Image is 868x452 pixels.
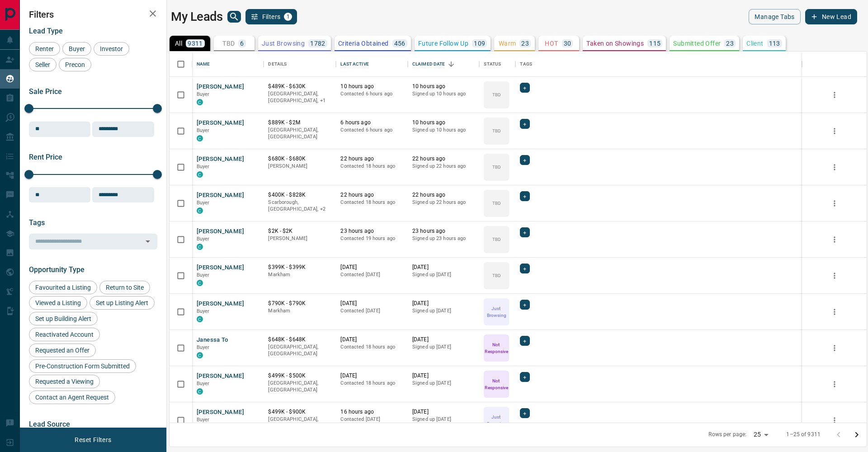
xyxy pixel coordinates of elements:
p: [GEOGRAPHIC_DATA], [GEOGRAPHIC_DATA] [268,127,331,141]
p: 113 [769,40,780,47]
p: Signed up [DATE] [412,416,475,423]
p: 10 hours ago [412,83,475,90]
p: Taken on Showings [586,40,644,47]
span: 1 [285,14,291,20]
span: Buyer [197,164,210,169]
button: Sort [445,58,458,71]
p: Future Follow Up [418,40,468,47]
p: [GEOGRAPHIC_DATA], [GEOGRAPHIC_DATA] [268,416,331,430]
span: Requested a Viewing [32,378,97,385]
div: Requested a Viewing [29,375,100,388]
span: Return to Site [103,284,147,291]
p: $400K - $828K [268,191,331,199]
div: Claimed Date [412,52,445,77]
div: + [520,336,529,346]
p: Toronto [268,90,331,104]
p: Client [746,40,763,47]
span: + [523,264,526,273]
span: Buyer [197,91,210,97]
div: Last Active [336,52,407,77]
p: Signed up 22 hours ago [412,199,475,206]
p: 23 hours ago [340,227,403,235]
p: Contacted 19 hours ago [340,235,403,242]
div: Contact an Agent Request [29,391,115,404]
p: $790K - $790K [268,300,331,307]
div: Reactivated Account [29,328,100,341]
span: Buyer [66,45,88,52]
button: more [828,124,841,138]
span: Renter [32,45,57,52]
div: + [520,83,529,93]
button: [PERSON_NAME] [197,191,244,200]
p: [DATE] [412,372,475,380]
p: [DATE] [412,300,475,307]
p: 6 [240,40,244,47]
p: 30 [564,40,571,47]
p: Markham [268,271,331,278]
button: more [828,414,841,427]
div: Details [268,52,287,77]
span: Buyer [197,200,210,206]
p: Not Responsive [485,377,508,391]
span: Requested an Offer [32,347,93,354]
div: condos.ca [197,171,203,178]
span: Buyer [197,127,210,133]
span: Buyer [197,272,210,278]
button: [PERSON_NAME] [197,300,244,308]
span: Buyer [197,236,210,242]
p: Contacted [DATE] [340,416,403,423]
p: Signed up [DATE] [412,380,475,387]
span: Lead Type [29,27,63,35]
div: condos.ca [197,388,203,395]
p: Markham [268,307,331,315]
p: 10 hours ago [340,83,403,90]
p: $499K - $900K [268,408,331,416]
p: $2K - $2K [268,227,331,235]
p: Contacted 6 hours ago [340,90,403,98]
div: Tags [520,52,532,77]
p: 115 [649,40,660,47]
div: Investor [94,42,129,56]
p: Just Browsing [262,40,305,47]
p: [DATE] [340,264,403,271]
p: [DATE] [412,336,475,344]
button: more [828,160,841,174]
p: Not Responsive [485,341,508,355]
div: + [520,155,529,165]
div: Requested an Offer [29,344,96,357]
p: Warm [499,40,516,47]
p: TBD [222,40,235,47]
p: Submitted Offer [673,40,721,47]
p: [PERSON_NAME] [268,235,331,242]
button: Janessa To [197,336,228,344]
p: Contacted 18 hours ago [340,380,403,387]
div: Name [197,52,210,77]
div: Pre-Construction Form Submitted [29,359,136,373]
span: Opportunity Type [29,265,85,274]
div: condos.ca [197,244,203,250]
span: Pre-Construction Form Submitted [32,363,133,370]
span: Favourited a Listing [32,284,94,291]
div: Return to Site [99,281,150,294]
button: more [828,269,841,282]
p: Signed up [DATE] [412,307,475,315]
div: condos.ca [197,135,203,141]
span: + [523,119,526,128]
p: [DATE] [412,264,475,271]
p: Contacted 18 hours ago [340,199,403,206]
p: 22 hours ago [340,191,403,199]
span: Viewed a Listing [32,299,84,306]
div: condos.ca [197,352,203,358]
div: condos.ca [197,316,203,322]
div: Seller [29,58,57,71]
p: [DATE] [340,372,403,380]
p: 23 hours ago [412,227,475,235]
span: Lead Source [29,420,70,428]
p: [DATE] [340,300,403,307]
button: more [828,305,841,319]
p: 1782 [310,40,325,47]
div: condos.ca [197,99,203,105]
p: 22 hours ago [412,191,475,199]
button: [PERSON_NAME] [197,227,244,236]
p: TBD [492,236,501,243]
